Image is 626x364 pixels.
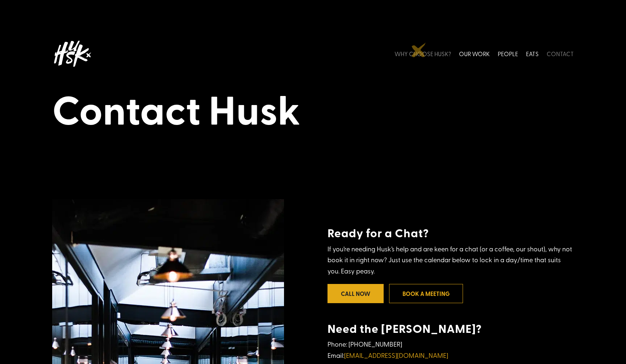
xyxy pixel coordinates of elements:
[344,351,448,360] a: [EMAIL_ADDRESS][DOMAIN_NAME]
[526,38,539,70] a: EATS
[327,284,384,303] a: Call Now
[389,284,463,303] a: Book a meeting
[327,321,574,339] h4: Need the [PERSON_NAME]?
[498,38,518,70] a: PEOPLE
[327,226,574,243] h4: Ready for a Chat?
[547,38,574,70] a: CONTACT
[52,38,92,70] img: Husk logo
[327,243,574,277] p: If you’re needing Husk’s help and are keen for a chat (or a coffee, our shout), why not book it i...
[459,38,490,70] a: OUR WORK
[395,38,451,70] a: WHY CHOOSE HUSK?
[52,85,574,137] h1: Contact Husk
